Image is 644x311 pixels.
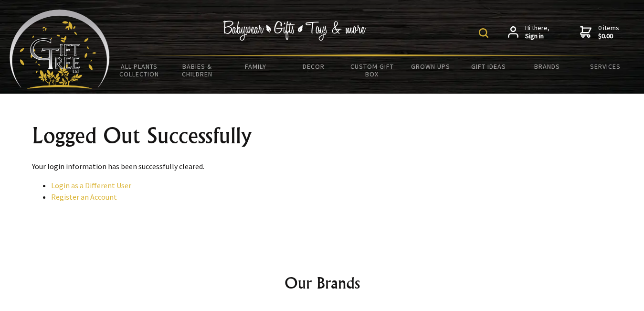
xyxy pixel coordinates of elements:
[10,10,110,89] img: Babyware - Gifts - Toys and more...
[285,56,343,76] a: Decor
[51,181,131,190] a: Login as a Different User
[518,56,576,76] a: Brands
[598,23,619,41] span: 0 items
[525,32,549,41] strong: Sign in
[576,56,634,76] a: Services
[32,161,612,172] p: Your login information has been successfully cleared.
[479,28,488,38] img: product search
[223,21,366,41] img: Babywear - Gifts - Toys & more
[460,56,518,76] a: Gift Ideas
[168,56,226,84] a: Babies & Children
[401,56,460,76] a: Grown Ups
[40,271,605,294] h2: Our Brands
[525,24,549,41] span: Hi there,
[32,124,612,147] h1: Logged Out Successfully
[508,24,549,41] a: Hi there,Sign in
[580,24,619,41] a: 0 items$0.00
[343,56,401,84] a: Custom Gift Box
[110,56,168,84] a: All Plants Collection
[226,56,285,76] a: Family
[598,32,619,41] strong: $0.00
[51,192,117,202] a: Register an Account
